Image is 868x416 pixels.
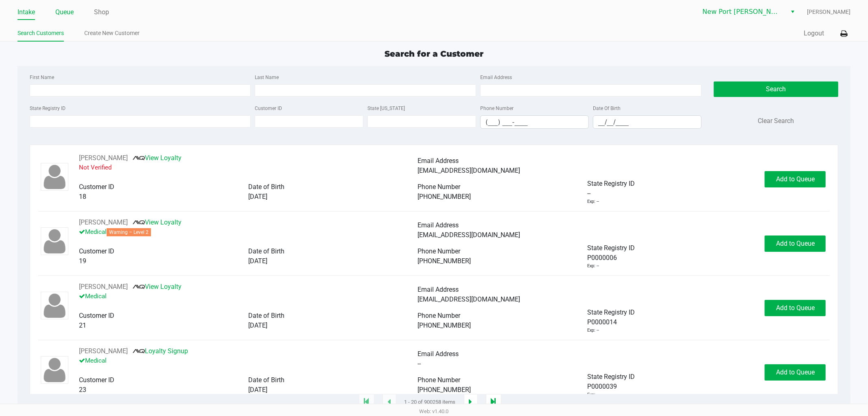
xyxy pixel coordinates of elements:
span: -- [418,360,421,368]
label: First Name [30,74,54,81]
span: 21 [79,321,86,329]
span: Phone Number [418,247,461,255]
p: Medical [79,356,418,365]
span: State Registry ID [587,308,635,316]
span: State Registry ID [587,180,635,187]
span: New Port [PERSON_NAME] [702,7,782,17]
button: Logout [804,29,824,38]
a: View Loyalty [133,154,181,162]
app-submit-button: Next [464,394,478,410]
span: Email Address [418,221,459,229]
span: [PHONE_NUMBER] [418,386,471,394]
span: Date of Birth [248,183,284,191]
span: Email Address [418,286,459,293]
p: Medical [79,227,418,237]
button: Clear Search [758,116,794,126]
a: View Loyalty [133,218,181,226]
app-submit-button: Move to last page [486,394,501,410]
span: Phone Number [418,183,461,191]
span: [DATE] [248,193,267,200]
span: [DATE] [248,321,267,329]
span: [EMAIL_ADDRESS][DOMAIN_NAME] [418,167,520,174]
div: Exp: -- [587,327,599,334]
span: State Registry ID [587,244,635,252]
span: State Registry ID [587,373,635,381]
app-submit-button: Move to first page [359,394,374,410]
span: 23 [79,386,86,394]
label: State Registry ID [30,105,66,112]
span: Add to Queue [776,368,815,376]
p: Medical [79,292,418,301]
span: Warning – Level 2 [107,228,151,236]
a: Search Customers [17,28,64,38]
span: [EMAIL_ADDRESS][DOMAIN_NAME] [418,295,520,303]
button: Search [714,81,838,97]
span: [EMAIL_ADDRESS][DOMAIN_NAME] [418,231,520,239]
input: Format: (999) 999-9999 [481,116,588,128]
span: 19 [79,257,86,265]
kendo-maskedtextbox: Format: MM/DD/YYYY [593,115,702,129]
span: 18 [79,193,86,200]
div: Exp: -- [587,263,599,270]
div: Exp: -- [587,392,599,398]
label: Last Name [255,74,279,81]
a: Intake [17,7,35,18]
span: Date of Birth [248,312,284,319]
span: P0000014 [587,317,617,327]
span: Customer ID [79,376,114,384]
span: Add to Queue [776,175,815,183]
span: Email Address [418,157,459,165]
span: [DATE] [248,386,267,394]
label: Customer ID [255,105,282,112]
button: See customer info [79,282,128,292]
span: Web: v1.40.0 [420,408,449,414]
span: Add to Queue [776,240,815,247]
span: [PHONE_NUMBER] [418,321,471,329]
input: Format: MM/DD/YYYY [593,116,701,128]
button: Add to Queue [765,364,826,381]
a: Loyalty Signup [133,347,188,355]
span: Date of Birth [248,247,284,255]
label: Email Address [480,74,512,81]
p: Not Verified [79,163,418,172]
button: Add to Queue [765,300,826,316]
span: [PERSON_NAME] [807,8,851,16]
span: Phone Number [418,312,461,319]
label: Date Of Birth [593,105,621,112]
button: Add to Queue [765,171,826,187]
label: Phone Number [480,105,514,112]
button: See customer info [79,153,128,163]
a: View Loyalty [133,283,181,291]
label: State [US_STATE] [367,105,405,112]
span: Search for a Customer [385,49,483,59]
span: Email Address [418,350,459,358]
span: P0000006 [587,253,617,263]
span: Customer ID [79,183,114,191]
kendo-maskedtextbox: Format: (999) 999-9999 [480,115,589,129]
span: P0000039 [587,382,617,392]
span: Phone Number [418,376,461,384]
a: Queue [55,7,74,18]
span: -- [587,189,590,198]
span: Add to Queue [776,304,815,312]
button: See customer info [79,218,128,227]
button: Select [787,4,798,19]
span: [PHONE_NUMBER] [418,193,471,200]
app-submit-button: Previous [383,394,396,410]
div: Exp: -- [587,198,599,205]
a: Create New Customer [84,28,140,38]
button: Add to Queue [765,236,826,252]
button: See customer info [79,346,128,356]
span: [DATE] [248,257,267,265]
span: 1 - 20 of 900258 items [404,398,456,406]
span: Customer ID [79,312,114,319]
span: [PHONE_NUMBER] [418,257,471,265]
span: Date of Birth [248,376,284,384]
span: Customer ID [79,247,114,255]
a: Shop [94,7,109,18]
